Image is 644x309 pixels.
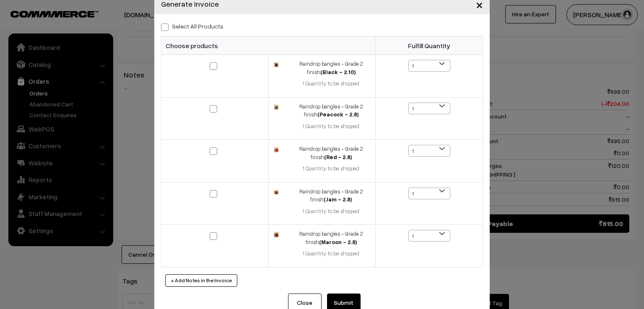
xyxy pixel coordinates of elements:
[292,103,370,119] div: Raindrop bangles - Grade 2 finish
[320,69,356,75] strong: (Black - 2.10)
[408,103,450,114] span: 1
[409,145,450,157] span: 1
[274,62,279,67] img: 17501720248987BLACK.jpg
[274,232,279,237] img: 17503479085754MAROON.jpg
[292,80,370,88] div: 1 Quantity to be shipped
[409,60,450,72] span: 1
[324,154,352,160] strong: (Red - 2.8)
[409,103,450,115] span: 1
[408,145,450,157] span: 1
[274,189,279,195] img: 17503480369065JAM.jpg
[409,188,450,200] span: 1
[408,188,450,199] span: 1
[376,36,483,55] th: Fulfill Quantity
[161,22,223,31] label: Select all Products
[161,36,376,55] th: Choose products
[324,196,352,203] strong: (Jam - 2.8)
[292,230,370,246] div: Raindrop bangles - Grade 2 finish
[292,188,370,204] div: Raindrop bangles - Grade 2 finish
[409,230,450,242] span: 1
[292,250,370,258] div: 1 Quantity to be shipped
[292,145,370,161] div: Raindrop bangles - Grade 2 finish
[292,122,370,131] div: 1 Quantity to be shipped
[317,111,358,118] strong: (Peacock - 2.8)
[292,207,370,216] div: 1 Quantity to be shipped
[408,230,450,242] span: 1
[292,60,370,76] div: Raindrop bangles - Grade 2 finish
[408,60,450,72] span: 1
[274,147,279,152] img: 17501735014827RED.jpg
[274,104,279,110] img: 17501731215535PEACOCK.jpg
[292,165,370,173] div: 1 Quantity to be shipped
[165,274,237,287] button: + Add Notes in the Invoice
[319,239,357,245] strong: (Maroon - 2.8)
